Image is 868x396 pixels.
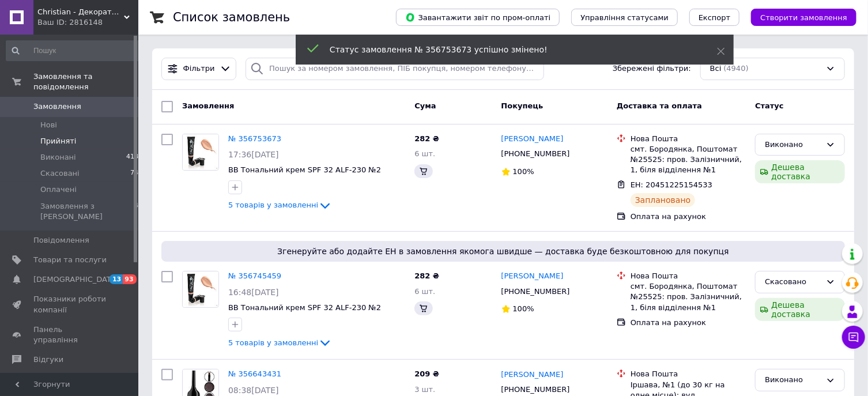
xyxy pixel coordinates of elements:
div: [PHONE_NUMBER] [499,284,572,299]
button: Експорт [689,9,740,26]
span: Створити замовлення [760,13,847,22]
span: Виконані [40,152,76,163]
button: Управління статусами [571,9,678,26]
span: Показники роботи компанії [33,294,107,315]
span: 749 [130,168,142,179]
span: 209 ₴ [414,369,439,378]
div: Виконано [765,139,821,151]
span: 3 шт. [414,385,435,394]
span: Згенеруйте або додайте ЕН в замовлення якомога швидше — доставка буде безкоштовною для покупця [166,246,840,257]
span: 6 шт. [414,149,435,158]
img: Фото товару [183,134,218,170]
div: смт. Бородянка, Поштомат №25525: пров. Залізничний, 1, біля відділення №1 [631,144,746,176]
span: ЕН: 20451225154533 [631,180,712,189]
a: [PERSON_NAME] [501,271,564,282]
span: Товари та послуги [33,255,107,265]
input: Пошук [6,40,144,61]
span: 5 товарів у замовленні [228,201,318,210]
span: Нові [40,120,57,130]
span: Замовлення з [PERSON_NAME] [40,201,134,222]
button: Створити замовлення [751,9,856,26]
span: Оплачені [40,184,77,195]
span: Збережені фільтри: [613,63,691,74]
img: Фото товару [183,271,218,307]
span: 282 ₴ [414,134,439,143]
span: Управління статусами [580,13,669,22]
span: Cума [414,101,436,110]
div: Нова Пошта [631,369,746,379]
span: [DEMOGRAPHIC_DATA] [33,274,119,285]
span: 16:48[DATE] [228,288,279,297]
span: Покупець [501,101,544,110]
span: Скасовані [40,168,80,179]
a: [PERSON_NAME] [501,134,564,145]
div: Оплата на рахунок [631,212,746,222]
span: Замовлення [33,101,81,112]
div: смт. Бородянка, Поштомат №25525: пров. Залізничний, 1, біля відділення №1 [631,281,746,313]
span: 5 товарів у замовленні [228,338,318,347]
span: 08:38[DATE] [228,386,279,395]
h1: Список замовлень [173,10,290,24]
div: Дешева доставка [755,160,845,183]
span: 17:36[DATE] [228,150,279,159]
div: Статус замовлення № 356753673 успішно змінено! [330,44,688,55]
span: Експорт [699,13,731,22]
div: Оплата на рахунок [631,318,746,328]
a: № 356643431 [228,369,281,378]
span: 100% [513,167,534,176]
span: (4940) [724,64,749,73]
div: Скасовано [765,276,821,288]
a: BB Тональний крем SPF 32 ALF-230 №2 [228,303,381,312]
span: 13 [110,274,123,284]
span: 93 [123,274,136,284]
button: Чат з покупцем [842,326,865,349]
button: Завантажити звіт по пром-оплаті [396,9,560,26]
span: 282 ₴ [414,271,439,280]
span: 100% [513,304,534,313]
span: Прийняті [40,136,76,146]
span: Фільтри [183,63,215,74]
a: № 356745459 [228,271,281,280]
div: Дешева доставка [755,298,845,321]
span: Статус [755,101,784,110]
span: Відгуки [33,354,63,365]
span: Панель управління [33,325,107,345]
div: [PHONE_NUMBER] [499,146,572,161]
a: BB Тональний крем SPF 32 ALF-230 №2 [228,165,381,174]
span: Замовлення [182,101,234,110]
span: Замовлення та повідомлення [33,71,138,92]
input: Пошук за номером замовлення, ПІБ покупця, номером телефону, Email, номером накладної [246,58,544,80]
a: 5 товарів у замовленні [228,338,332,347]
div: Ваш ID: 2816148 [37,17,138,28]
span: Christian - Декоративна косметика [37,7,124,17]
span: 6 шт. [414,287,435,296]
a: № 356753673 [228,134,281,143]
a: 5 товарів у замовленні [228,201,332,209]
div: Нова Пошта [631,134,746,144]
div: Нова Пошта [631,271,746,281]
a: Створити замовлення [739,13,856,21]
span: Доставка та оплата [617,101,702,110]
div: Виконано [765,374,821,386]
a: [PERSON_NAME] [501,369,564,380]
span: Всі [710,63,722,74]
span: 4189 [126,152,142,163]
span: Завантажити звіт по пром-оплаті [405,12,550,22]
div: Заплановано [631,193,696,207]
a: Фото товару [182,134,219,171]
a: Фото товару [182,271,219,308]
span: Повідомлення [33,235,89,246]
